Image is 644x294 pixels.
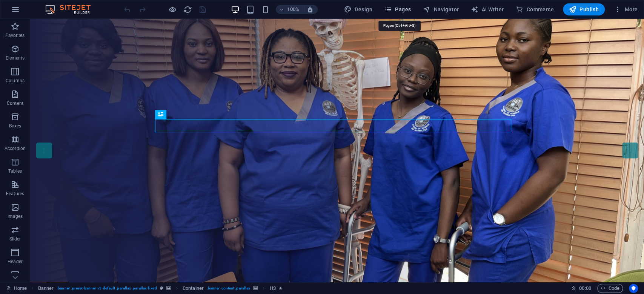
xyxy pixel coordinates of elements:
[38,284,282,293] nav: breadcrumb
[307,6,314,13] i: On resize automatically adjust zoom level to fit chosen device.
[269,284,275,293] span: Click to select. Double-click to edit
[6,191,24,197] p: Features
[571,284,591,293] h6: Session time
[9,236,21,242] p: Slider
[253,286,258,290] i: This element contains a background
[579,284,591,293] span: 00 00
[468,3,507,15] button: AI Writer
[629,284,638,293] button: Usercentrics
[611,3,641,15] button: More
[384,6,411,13] span: Pages
[7,100,23,106] p: Content
[57,284,157,293] span: . banner .preset-banner-v3-default .parallax .parallax-fixed
[6,78,25,84] p: Columns
[341,3,375,15] button: Design
[8,213,23,219] p: Images
[6,55,25,61] p: Elements
[569,6,599,13] span: Publish
[6,284,27,293] a: Click to cancel selection. Double-click to open Pages
[516,6,554,13] span: Commerce
[563,3,605,15] button: Publish
[279,286,282,290] i: Element contains an animation
[513,3,557,15] button: Commerce
[168,5,177,14] button: Click here to leave preview mode and continue editing
[344,6,372,13] span: Design
[38,284,54,293] span: Click to select. Double-click to edit
[8,168,22,174] p: Tables
[183,284,204,293] span: Click to select. Double-click to edit
[5,145,26,152] p: Accordion
[8,259,23,265] p: Header
[276,5,303,14] button: 100%
[207,284,250,293] span: . banner-content .parallax
[420,3,462,15] button: Navigator
[5,32,25,38] p: Favorites
[423,6,459,13] span: Navigator
[601,284,619,293] span: Code
[471,6,504,13] span: AI Writer
[597,284,623,293] button: Code
[183,5,192,14] button: reload
[341,3,375,15] div: Design (Ctrl+Alt+Y)
[584,285,586,291] span: :
[166,286,171,290] i: This element contains a background
[9,123,22,129] p: Boxes
[287,5,299,14] h6: 100%
[160,286,163,290] i: This element is a customizable preset
[614,6,638,13] span: More
[43,5,100,14] img: Editor Logo
[381,3,414,15] button: Pages
[183,5,192,14] i: Reload page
